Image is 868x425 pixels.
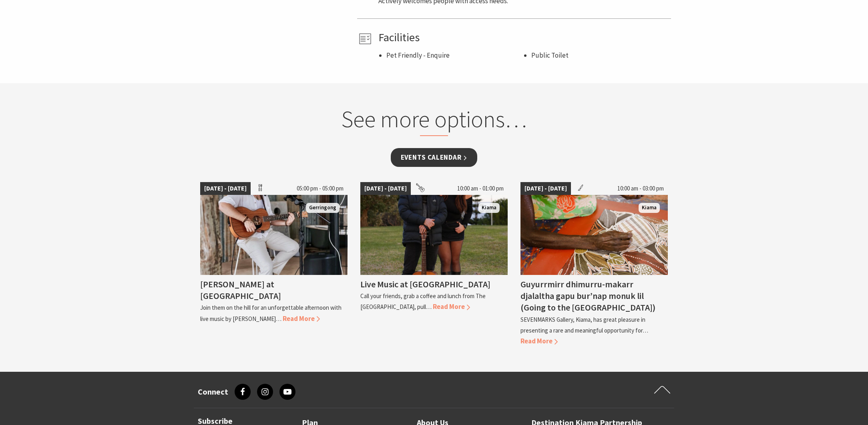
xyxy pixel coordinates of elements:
img: Aboriginal artist Joy Borruwa sitting on the floor painting [520,195,668,275]
span: [DATE] - [DATE] [360,182,411,195]
p: Join them on the hill for an unforgettable afternoon with live music by [PERSON_NAME]… [200,304,342,322]
img: Live music at Burnetts every Saturday [360,195,508,275]
h3: Connect [198,387,228,397]
span: [DATE] - [DATE] [200,182,251,195]
h4: Guyurrmirr dhimurru-makarr djalaltha gapu bur’nap monuk lil (Going to the [GEOGRAPHIC_DATA]) [520,279,655,313]
a: Events Calendar [391,148,478,167]
span: 10:00 am - 03:00 pm [613,182,668,195]
span: Kiama [478,203,500,213]
span: Read More [433,302,470,311]
p: SEVENMARKS Gallery, Kiama, has great pleasure in presenting a rare and meaningful opportunity for… [520,316,648,334]
a: [DATE] - [DATE] 10:00 am - 01:00 pm Live music at Burnetts every Saturday Kiama Live Music at [GE... [360,182,508,347]
span: 10:00 am - 01:00 pm [453,182,508,195]
span: Gerringong [306,203,340,213]
h4: [PERSON_NAME] at [GEOGRAPHIC_DATA] [200,279,281,301]
span: 05:00 pm - 05:00 pm [293,182,348,195]
a: [DATE] - [DATE] 10:00 am - 03:00 pm Aboriginal artist Joy Borruwa sitting on the floor painting K... [520,182,668,347]
span: Read More [283,314,320,323]
p: Call your friends, grab a coffee and lunch from The [GEOGRAPHIC_DATA], pull… [360,292,486,311]
h4: Live Music at [GEOGRAPHIC_DATA] [360,279,490,290]
span: Read More [520,337,558,345]
h4: Facilities [378,31,668,44]
a: [DATE] - [DATE] 05:00 pm - 05:00 pm Tayvin Martins Gerringong [PERSON_NAME] at [GEOGRAPHIC_DATA] ... [200,182,348,347]
h2: See more options… [281,105,587,136]
img: Tayvin Martins [200,195,348,275]
span: [DATE] - [DATE] [520,182,571,195]
li: Public Toilet [531,50,668,61]
li: Pet Friendly - Enquire [386,50,523,61]
span: Kiama [639,203,660,213]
